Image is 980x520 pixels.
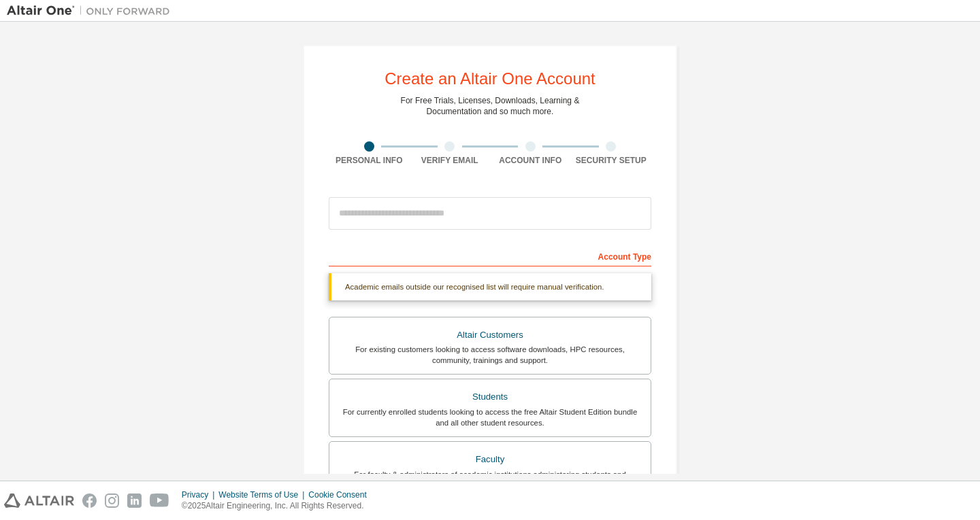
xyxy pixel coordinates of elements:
div: For Free Trials, Licenses, Downloads, Learning & Documentation and so much more. [401,95,580,117]
div: Privacy [182,489,218,500]
div: Cookie Consent [308,489,374,500]
div: Students [338,387,642,406]
div: Create an Altair One Account [385,71,595,87]
img: Altair One [7,4,177,18]
div: Personal Info [329,155,410,166]
div: Verify Email [410,155,491,166]
div: Website Terms of Use [218,489,308,500]
img: instagram.svg [105,493,119,508]
img: altair_logo.svg [4,493,74,508]
img: facebook.svg [82,493,97,508]
div: Security Setup [571,155,652,166]
div: Altair Customers [338,326,642,345]
div: For faculty & administrators of academic institutions administering students and accessing softwa... [338,469,642,491]
div: Faculty [338,450,642,469]
img: linkedin.svg [127,493,142,508]
p: © 2025 Altair Engineering, Inc. All Rights Reserved. [182,500,375,512]
div: For currently enrolled students looking to access the free Altair Student Edition bundle and all ... [338,406,642,428]
div: For existing customers looking to access software downloads, HPC resources, community, trainings ... [338,344,642,366]
div: Account Type [329,245,651,266]
div: Account Info [490,155,571,166]
img: youtube.svg [150,493,169,508]
div: Academic emails outside our recognised list will require manual verification. [329,273,651,300]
